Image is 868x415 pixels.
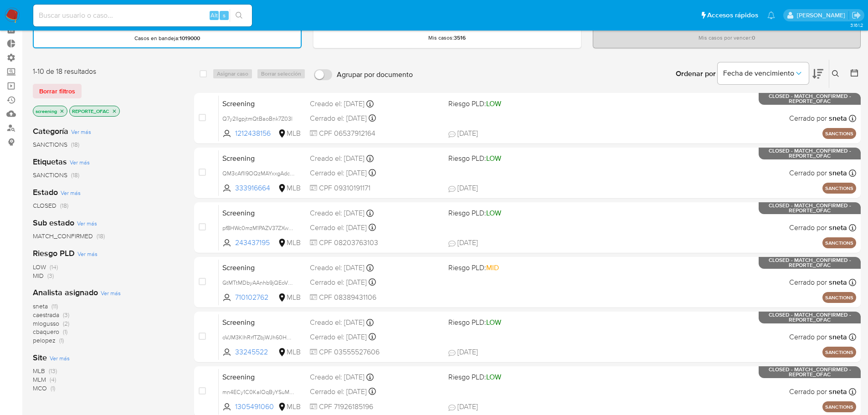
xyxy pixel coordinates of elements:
input: Buscar usuario o caso... [33,10,252,21]
button: search-icon [230,9,248,22]
a: Salir [852,10,861,20]
p: nicolas.tyrkiel@mercadolibre.com [797,11,848,20]
span: Accesos rápidos [707,10,758,20]
a: Notificaciones [767,11,775,19]
span: Alt [211,11,218,20]
span: s [223,11,226,20]
span: 3.161.2 [850,21,863,29]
